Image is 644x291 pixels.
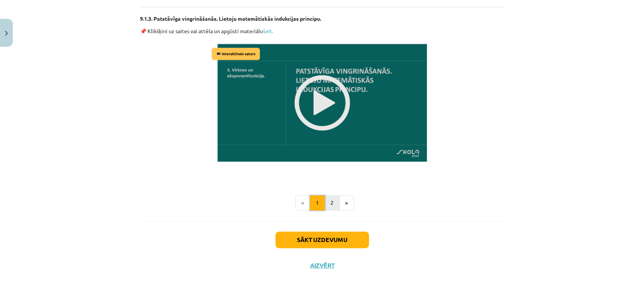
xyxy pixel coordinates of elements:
[324,195,340,210] button: 2
[5,31,8,36] img: icon-close-lesson-0947bae3869378f0d4975bcd49f059093ad1ed9edebbc8119c70593378902aed.svg
[310,195,325,210] button: 1
[140,15,321,22] strong: 9.1.3. Patstāvīga vingrināšanās. Lietoju matemātiskās indukcijas principu.
[263,28,273,34] a: šeit.
[140,27,504,35] p: 📌 Klikšķini uz saites vai attēla un apgūsti materiālu
[275,231,369,248] button: Sākt uzdevumu
[140,195,504,210] nav: Page navigation example
[339,195,354,210] button: »
[308,262,337,269] button: Aizvērt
